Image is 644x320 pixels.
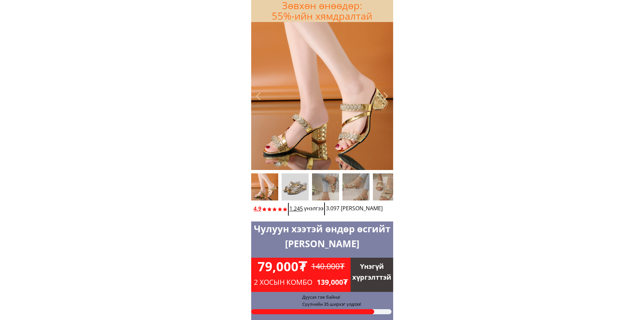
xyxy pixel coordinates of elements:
[302,294,441,308] h3: Дуусах гэж байна! Сүүлчийн 35 ширхэг үлдлээ!
[304,204,372,213] h3: үнэлгээ
[258,256,377,277] h1: 79,000₮
[251,221,393,251] h1: Чулуун хээтэй өндөр өсгийт [PERSON_NAME]
[254,205,309,213] h3: 4.9
[317,277,384,288] h3: 139,000₮
[254,277,321,288] h3: 2 хосын комбо
[341,204,408,213] h3: [PERSON_NAME]
[351,261,393,283] h1: Үнэгүй хүргэлттэй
